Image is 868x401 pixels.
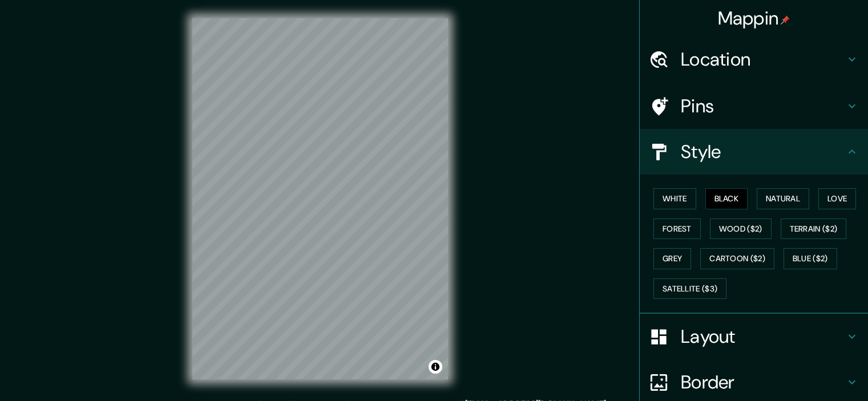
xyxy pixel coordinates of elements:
[781,218,847,240] button: Terrain ($2)
[757,188,809,209] button: Natural
[653,248,691,269] button: Grey
[781,15,790,25] img: pin-icon.png
[710,218,772,240] button: Wood ($2)
[700,248,774,269] button: Cartoon ($2)
[681,371,845,394] h4: Border
[766,357,855,388] iframe: Help widget launcher
[192,18,448,379] canvas: Map
[784,248,837,269] button: Blue ($2)
[705,188,748,209] button: Black
[640,129,868,175] div: Style
[640,83,868,129] div: Pins
[653,218,701,240] button: Forest
[681,140,845,163] h4: Style
[818,188,856,209] button: Love
[681,325,845,348] h4: Layout
[681,48,845,71] h4: Location
[653,188,696,209] button: White
[681,95,845,118] h4: Pins
[718,7,790,30] h4: Mappin
[653,278,726,299] button: Satellite ($3)
[640,314,868,359] div: Layout
[640,37,868,82] div: Location
[429,360,442,374] button: Toggle attribution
